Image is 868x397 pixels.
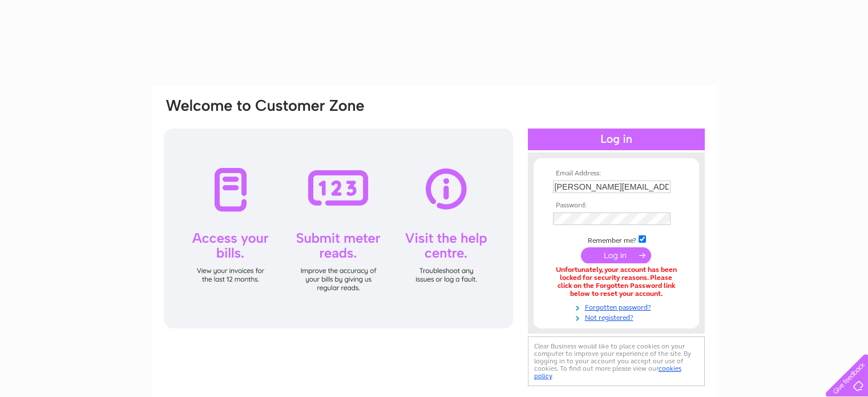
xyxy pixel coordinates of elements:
[553,311,683,322] a: Not registered?
[550,170,683,178] th: Email Address:
[550,234,683,245] td: Remember me?
[534,364,681,380] a: cookies policy
[553,301,683,312] a: Forgotten password?
[550,202,683,210] th: Password:
[528,336,705,386] div: Clear Business would like to place cookies on your computer to improve your experience of the sit...
[553,266,680,298] div: Unfortunately, your account has been locked for security reasons. Please click on the Forgotten P...
[581,247,651,263] input: Submit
